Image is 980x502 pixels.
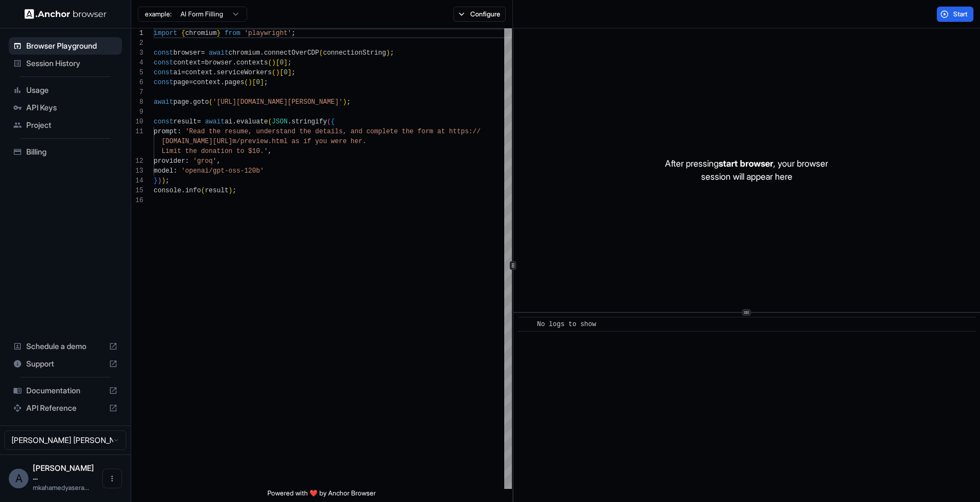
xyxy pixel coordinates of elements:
span: context [193,79,220,86]
div: 4 [131,58,143,68]
span: result [173,118,197,126]
span: goto [193,98,209,106]
div: API Keys [9,99,122,116]
span: ; [264,79,268,86]
span: from [225,29,241,37]
span: ( [327,118,331,126]
span: = [181,69,185,76]
span: Ahamed Yaser Arafath MK [33,463,94,481]
span: . [288,118,291,126]
span: context [173,59,201,67]
span: API Reference [26,403,104,414]
span: ; [291,29,295,37]
span: stringify [291,118,327,126]
img: Anchor Logo [25,9,107,19]
span: connectOverCDP [264,49,319,57]
div: 15 [131,186,143,196]
p: After pressing , your browser session will appear here [665,157,828,183]
span: ] [260,79,264,86]
span: const [154,59,173,67]
span: connectionString [323,49,386,57]
span: . [232,118,236,126]
div: 1 [131,28,143,38]
span: } [154,177,157,185]
span: Browser Playground [26,40,118,51]
div: Schedule a demo [9,338,122,355]
div: API Reference [9,399,122,417]
span: ; [390,49,394,57]
span: 'Read the resume, understand the details, and comp [185,128,382,135]
span: ; [288,59,291,67]
span: [ [252,79,256,86]
span: . [189,98,193,106]
span: . [181,187,185,194]
div: 12 [131,156,143,166]
span: await [205,118,225,126]
span: const [154,49,173,57]
span: ) [272,59,276,67]
div: 9 [131,107,143,117]
span: 'playwright' [244,29,291,37]
span: . [232,59,236,67]
span: Documentation [26,385,104,396]
span: contexts [236,59,268,67]
div: 6 [131,78,143,87]
span: : [177,128,181,135]
span: [DOMAIN_NAME][URL] [161,138,232,145]
span: serviceWorkers [217,69,272,76]
div: 5 [131,68,143,78]
span: ; [347,98,351,106]
span: { [331,118,335,126]
div: 10 [131,117,143,127]
span: , [217,157,220,165]
div: Browser Playground [9,37,122,55]
span: ( [272,69,276,76]
span: 'groq' [193,157,217,165]
span: const [154,79,173,86]
span: JSON [272,118,288,126]
div: 8 [131,97,143,107]
span: . [260,49,264,57]
span: ( [201,187,205,194]
span: chromium [185,29,217,37]
div: 7 [131,87,143,97]
span: chromium [229,49,260,57]
span: Support [26,358,104,369]
span: ) [229,187,232,194]
span: provider [154,157,185,165]
span: Project [26,120,118,131]
div: Support [9,355,122,373]
span: const [154,118,173,126]
span: '[URL][DOMAIN_NAME][PERSON_NAME]' [213,98,343,106]
span: . [213,69,217,76]
span: ) [157,177,161,185]
span: ( [319,49,323,57]
span: : [185,157,189,165]
span: prompt [154,128,177,135]
div: 11 [131,127,143,137]
span: Session History [26,58,118,69]
div: Documentation [9,382,122,399]
span: Billing [26,146,118,157]
span: Schedule a demo [26,341,104,352]
span: page [173,79,189,86]
span: Start [953,10,969,19]
span: ; [166,177,170,185]
span: lete the form at https:// [382,128,481,135]
span: No logs to show [537,321,596,328]
span: console [154,187,181,194]
div: Usage [9,81,122,99]
span: ( [209,98,213,106]
span: Usage [26,85,118,96]
span: result [205,187,229,194]
span: [ [276,59,279,67]
span: ( [244,79,248,86]
span: . [220,79,224,86]
div: 3 [131,48,143,58]
span: ; [291,69,295,76]
span: evaluate [236,118,268,126]
span: await [154,98,173,106]
button: Open menu [102,469,122,488]
div: 2 [131,38,143,48]
span: import [154,29,177,37]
